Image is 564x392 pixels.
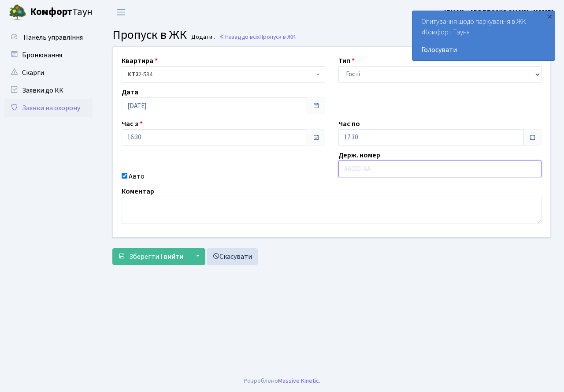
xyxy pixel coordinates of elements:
a: Заявки до КК [4,82,93,99]
label: Час з [122,119,143,129]
a: [EMAIL_ADDRESS][DOMAIN_NAME] [444,7,553,18]
img: logo.png [9,4,26,21]
label: Квартира [122,56,158,66]
a: Бронювання [4,46,93,64]
a: Massive Kinetic [278,376,319,385]
label: Держ. номер [338,150,380,161]
a: Заявки на охорону [4,99,93,117]
button: Зберегти і вийти [112,248,189,265]
small: Додати . [189,34,215,41]
span: Таун [30,5,93,20]
span: <b>КТ2</b>&nbsp;&nbsp;&nbsp;2-534 [127,70,314,79]
label: Коментар [122,186,154,197]
label: Час по [338,119,360,129]
span: Панель управління [23,33,83,42]
div: Опитування щодо паркування в ЖК «Комфорт Таун» [412,11,555,60]
span: Пропуск в ЖК [260,33,296,41]
span: <b>КТ2</b>&nbsp;&nbsp;&nbsp;2-534 [122,66,325,83]
label: Тип [338,56,355,66]
label: Дата [122,87,138,97]
div: × [545,12,554,21]
span: Зберегти і вийти [129,252,183,261]
a: Назад до всіхПропуск в ЖК [219,33,296,41]
button: Переключити навігацію [110,5,132,19]
label: Авто [129,171,145,182]
div: Розроблено . [244,376,320,386]
input: AA0001AA [338,161,542,177]
a: Панель управління [4,29,93,46]
span: Пропуск в ЖК [112,26,187,44]
a: Голосувати [421,45,546,55]
a: Скасувати [207,248,258,265]
b: [EMAIL_ADDRESS][DOMAIN_NAME] [444,7,553,17]
b: Комфорт [30,5,72,19]
b: КТ2 [127,70,138,79]
a: Скарги [4,64,93,82]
